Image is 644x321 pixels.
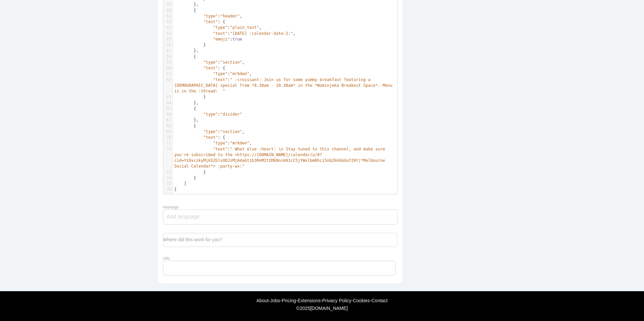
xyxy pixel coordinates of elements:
[353,298,370,303] a: Cookies
[174,66,225,70] span: : {
[163,205,179,209] label: Hashtags
[163,77,172,83] div: 62
[230,31,293,36] span: "[DATE] :calendar-date-2:"
[174,48,199,53] span: },
[163,237,222,242] label: Where did this work for you?
[213,37,230,42] span: "emoji"
[163,256,170,260] label: URL
[203,19,218,24] span: "text"
[174,118,199,122] span: },
[3,298,641,303] div: - - - - - -
[163,48,172,54] div: 57
[163,100,172,106] div: 64
[174,14,242,18] span: : ,
[163,135,172,140] div: 70
[174,71,252,76] span: : ,
[163,146,172,152] div: 72
[174,8,196,13] span: {
[230,141,250,145] span: "mrkdwn"
[230,25,259,30] span: "plain_text"
[174,19,225,24] span: : {
[163,181,172,187] div: 75
[300,306,310,311] span: 2025
[174,176,196,180] span: }
[174,77,395,94] span: " :croissant: Join us for some yummy breakfast featuring a [DEMOGRAPHIC_DATA] special from *8.30a...
[163,31,172,37] div: 54
[213,31,227,36] span: "text"
[167,210,207,224] input: Add language
[174,77,395,94] span: :
[174,147,388,169] span: :
[163,19,172,25] div: 52
[163,8,172,13] div: 50
[213,141,227,145] span: "type"
[270,298,280,303] a: Jobs
[174,101,199,105] span: },
[163,175,172,181] div: 74
[174,187,177,192] span: }
[230,71,250,76] span: "mrkdwn"
[213,25,227,30] span: "type"
[174,2,199,7] span: },
[174,129,245,134] span: : ,
[203,14,218,18] span: "type"
[220,14,240,18] span: "header"
[213,77,227,82] span: "text"
[371,298,387,303] a: Contact
[203,112,218,117] span: "type"
[163,106,172,112] div: 65
[163,42,172,48] div: 56
[174,181,186,186] span: ]
[163,94,172,100] div: 63
[174,94,206,99] span: }
[163,112,172,117] div: 66
[174,170,206,175] span: }
[163,117,172,123] div: 67
[163,140,172,146] div: 71
[163,170,172,175] div: 73
[174,106,196,111] span: {
[163,129,172,135] div: 69
[174,54,196,59] span: {
[163,54,172,60] div: 58
[174,112,242,117] span: :
[163,25,172,30] div: 53
[220,60,242,65] span: "section"
[163,13,172,19] div: 51
[107,306,537,311] div: © [DOMAIN_NAME]
[203,66,218,70] span: "text"
[256,298,269,303] a: About
[163,123,172,129] div: 68
[174,31,296,36] span: : ,
[174,135,225,140] span: : {
[213,71,227,76] span: "type"
[174,124,196,128] span: {
[163,71,172,77] div: 61
[232,37,242,42] span: true
[174,141,252,145] span: : ,
[174,147,388,169] span: " What else :heart: \n Stay tuned to this channel, and make sure you're subscribed to the <https:...
[163,2,172,7] div: 49
[163,60,172,65] div: 59
[174,25,262,30] span: : ,
[220,112,242,117] span: "divider"
[163,65,172,71] div: 60
[282,298,296,303] a: Pricing
[174,37,242,42] span: :
[322,298,351,303] a: Privacy Policy
[163,187,172,192] div: 76
[174,60,245,65] span: : ,
[174,43,206,47] span: }
[203,135,218,140] span: "text"
[220,129,242,134] span: "section"
[163,37,172,42] div: 55
[203,129,218,134] span: "type"
[298,298,320,303] a: Extensions
[203,60,218,65] span: "type"
[213,147,227,151] span: "text"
